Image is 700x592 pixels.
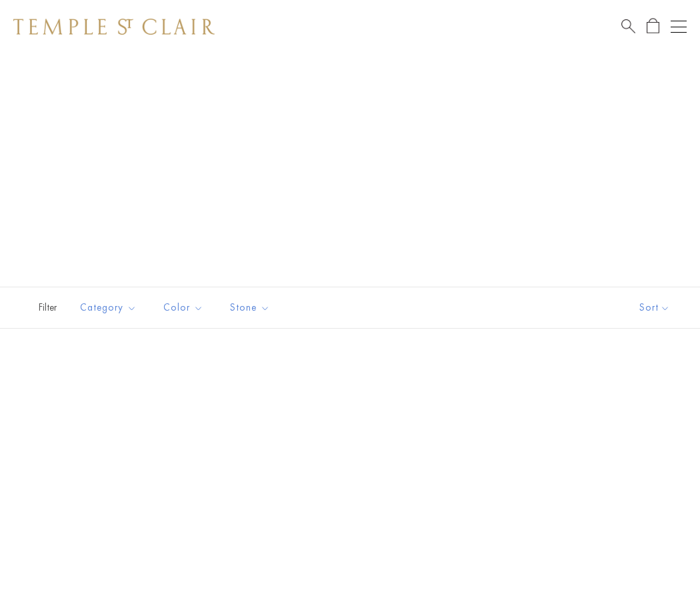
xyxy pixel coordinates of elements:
[153,293,213,323] button: Color
[73,299,147,316] span: Category
[13,19,215,35] img: Temple St. Clair
[609,287,700,328] button: Show sort by
[647,18,659,35] a: Open Shopping Bag
[220,293,280,323] button: Stone
[223,299,280,316] span: Stone
[157,299,213,316] span: Color
[70,293,147,323] button: Category
[671,19,687,35] button: Open navigation
[621,18,635,35] a: Search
